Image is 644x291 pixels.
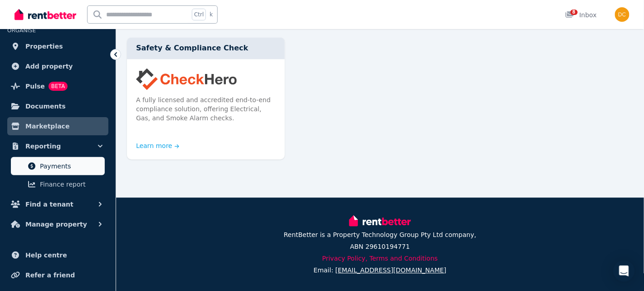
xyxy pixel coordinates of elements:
span: Payments [40,161,101,172]
a: Marketplace [7,117,108,135]
img: Safety & Compliance Check [136,68,276,90]
img: RentBetter [15,8,76,21]
a: Privacy Policy, Terms and Conditions [322,255,438,262]
button: Reporting [7,137,108,155]
span: ORGANISE [7,27,36,34]
span: Documents [25,101,66,112]
span: [EMAIL_ADDRESS][DOMAIN_NAME] [336,266,447,274]
button: Manage property [7,215,108,233]
span: Finance report [40,179,101,190]
span: 8 [571,10,578,15]
p: A fully licensed and accredited end-to-end compliance solution, offering Electrical, Gas, and Smo... [136,95,276,123]
span: Pulse [25,81,45,92]
span: k [210,11,213,18]
p: Email: [314,266,447,275]
span: Marketplace [25,121,69,132]
span: Manage property [25,219,87,230]
a: Refer a friend [7,266,108,284]
p: RentBetter is a Property Technology Group Pty Ltd company, [284,230,477,239]
p: ABN 29610194771 [350,242,410,251]
a: Payments [11,157,105,175]
a: Finance report [11,175,105,193]
span: Reporting [25,141,61,152]
span: Properties [25,41,63,52]
a: Add property [7,57,108,75]
span: Refer a friend [25,270,75,281]
a: Documents [7,97,108,115]
span: Help centre [25,250,67,261]
span: Find a tenant [25,199,73,210]
img: Dhiraj Chhetri [615,7,629,22]
a: Properties [7,37,108,55]
a: Help centre [7,246,108,264]
div: Inbox [565,10,597,20]
div: Open Intercom Messenger [613,260,635,282]
a: Learn more [136,141,180,150]
button: Find a tenant [7,195,108,213]
img: RentBetter [349,214,411,227]
span: Add property [25,61,73,72]
span: Ctrl [192,9,206,20]
div: Safety & Compliance Check [127,37,285,59]
span: BETA [49,82,68,91]
a: PulseBETA [7,77,108,95]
